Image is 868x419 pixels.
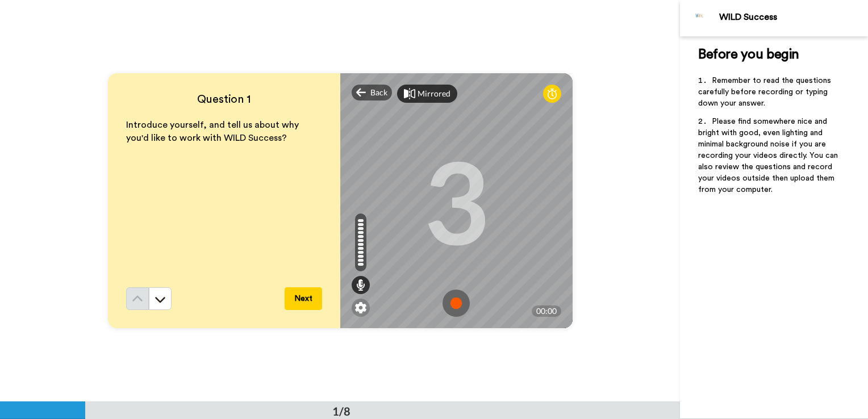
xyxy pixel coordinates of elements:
[698,118,840,194] span: Please find somewhere nice and bright with good, even lighting and minimal background noise if yo...
[698,48,799,61] span: Before you begin
[126,120,301,143] span: Introduce yourself, and tell us about why you'd like to work with WILD Success?
[719,12,867,23] div: WILD Success
[686,5,713,32] img: Profile Image
[423,158,489,244] div: 3
[126,91,322,107] h4: Question 1
[285,287,322,310] button: Next
[698,77,833,107] span: Remember to read the questions carefully before recording or typing down your answer.
[314,403,369,419] div: 1/8
[532,305,561,317] div: 00:00
[370,87,387,98] span: Back
[355,302,366,313] img: ic_gear.svg
[352,85,393,100] div: Back
[443,290,470,317] img: ic_record_start.svg
[418,88,450,99] div: Mirrored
